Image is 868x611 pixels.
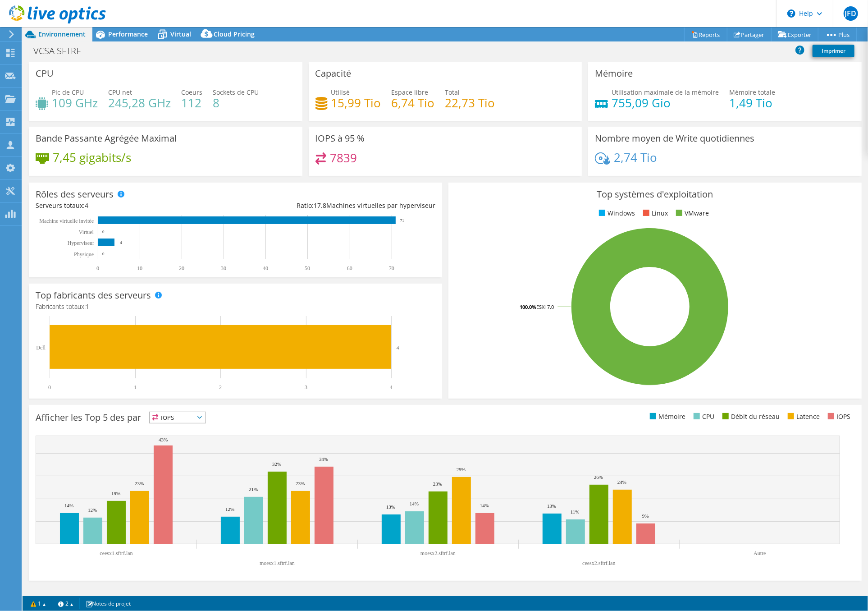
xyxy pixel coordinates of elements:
[595,69,633,78] h3: Mémoire
[319,456,328,462] text: 34%
[455,189,855,199] h3: Top systèmes d'exploitation
[727,28,772,41] a: Partager
[315,69,352,78] h3: Capacité
[100,550,132,556] text: ceesx1.sftrf.lan
[536,303,554,310] tspan: ESXi 7.0
[52,98,98,108] h4: 109 GHz
[52,598,80,609] a: 2
[433,481,442,487] text: 23%
[235,201,435,211] div: Ratio: Machines virtuelles par hyperviseur
[612,88,719,96] span: Utilisation maximale de la mémoire
[74,251,94,257] text: Physique
[648,412,685,422] li: Mémoire
[480,503,489,508] text: 14%
[389,265,394,271] text: 70
[787,9,795,18] svg: \n
[135,481,144,486] text: 23%
[674,208,709,218] li: VMware
[754,550,766,556] text: Autre
[36,189,114,199] h3: Rôles des serveurs
[86,302,89,311] span: 1
[520,303,536,310] tspan: 100.0%
[39,218,94,224] tspan: Machine virtuelle invitée
[24,598,52,609] a: 1
[150,412,206,423] span: IOPS
[392,98,435,108] h4: 6,74 Tio
[272,461,281,467] text: 32%
[410,501,419,506] text: 14%
[88,507,97,513] text: 12%
[179,265,184,271] text: 20
[221,265,226,271] text: 30
[79,598,137,609] a: Notes de projet
[111,491,120,496] text: 19%
[612,98,719,108] h4: 755,09 Gio
[392,88,429,96] span: Espace libre
[397,345,399,350] text: 4
[120,240,122,245] text: 4
[390,384,393,390] text: 4
[315,133,365,143] h3: IOPS à 95 %
[305,384,307,390] text: 3
[181,98,202,108] h4: 112
[108,30,148,38] span: Performance
[36,201,235,211] div: Serveurs totaux:
[108,98,171,108] h4: 245,28 GHz
[642,513,649,519] text: 9%
[38,30,86,38] span: Environnement
[36,133,177,143] h3: Bande Passante Agrégée Maximal
[249,487,258,492] text: 21%
[720,412,780,422] li: Débit du réseau
[445,88,460,96] span: Total
[457,467,466,472] text: 29%
[445,98,495,108] h4: 22,73 Tio
[48,384,51,390] text: 0
[96,265,99,271] text: 0
[170,30,191,38] span: Virtual
[614,152,657,162] h4: 2,74 Tio
[347,265,352,271] text: 60
[53,152,131,162] h4: 7,45 gigabits/s
[79,229,94,235] text: Virtuel
[420,550,456,556] text: moesx2.sftrf.lan
[36,345,46,351] text: Dell
[305,265,310,271] text: 50
[159,437,168,442] text: 43%
[29,46,95,56] h1: VCSA SFTRF
[594,474,603,480] text: 26%
[400,218,404,223] text: 71
[771,28,818,41] a: Exporter
[219,384,222,390] text: 2
[826,412,850,422] li: IOPS
[296,481,305,486] text: 23%
[36,290,151,300] h3: Top fabricants des serveurs
[729,98,775,108] h4: 1,49 Tio
[331,88,350,96] span: Utilisé
[36,302,435,312] h4: Fabricants totaux:
[571,509,580,515] text: 11%
[52,88,84,96] span: Pic de CPU
[134,384,137,390] text: 1
[330,153,357,163] h4: 7839
[641,208,668,218] li: Linux
[36,69,54,78] h3: CPU
[595,133,754,143] h3: Nombre moyen de Write quotidiennes
[331,98,381,108] h4: 15,99 Tio
[617,479,626,485] text: 24%
[263,265,268,271] text: 40
[85,201,88,210] span: 4
[386,504,395,510] text: 13%
[137,265,142,271] text: 10
[214,30,255,38] span: Cloud Pricing
[597,208,635,218] li: Windows
[813,45,854,57] a: Imprimer
[691,412,714,422] li: CPU
[582,560,615,566] text: ceesx2.sftrf.lan
[64,503,73,508] text: 14%
[225,506,234,512] text: 12%
[213,88,259,96] span: Sockets de CPU
[213,98,259,108] h4: 8
[260,560,295,566] text: moesx1.sftrf.lan
[314,201,326,210] span: 17.8
[108,88,132,96] span: CPU net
